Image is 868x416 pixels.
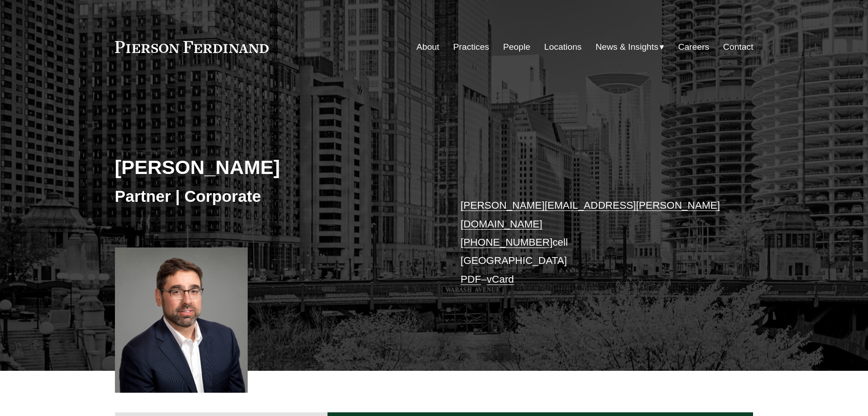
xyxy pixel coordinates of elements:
a: About [416,38,439,56]
a: [PHONE_NUMBER] [461,237,553,248]
a: People [503,38,530,56]
a: [PERSON_NAME][EMAIL_ADDRESS][PERSON_NAME][DOMAIN_NAME] [461,200,720,229]
h3: Partner | Corporate [115,186,434,206]
a: PDF [461,274,481,285]
a: Contact [723,38,753,56]
a: Locations [544,38,582,56]
p: cell [GEOGRAPHIC_DATA] – [461,196,727,289]
a: Practices [453,38,489,56]
h2: [PERSON_NAME] [115,155,434,179]
span: News & Insights [596,39,659,55]
a: folder dropdown [596,38,665,56]
a: vCard [487,274,514,285]
a: Careers [678,38,709,56]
